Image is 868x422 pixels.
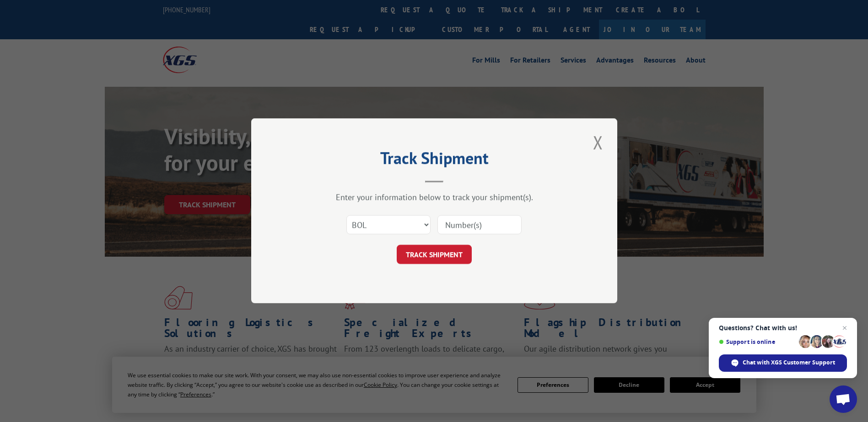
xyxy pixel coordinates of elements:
[719,354,847,372] span: Chat with XGS Customer Support
[397,245,472,264] button: TRACK SHIPMENT
[830,385,857,413] a: Open chat
[297,192,571,203] div: Enter your information below to track your shipment(s).
[437,216,522,235] input: Number(s)
[719,338,796,345] span: Support is online
[297,152,571,169] h2: Track Shipment
[590,130,606,155] button: Close modal
[719,324,847,332] span: Questions? Chat with us!
[743,359,835,367] span: Chat with XGS Customer Support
